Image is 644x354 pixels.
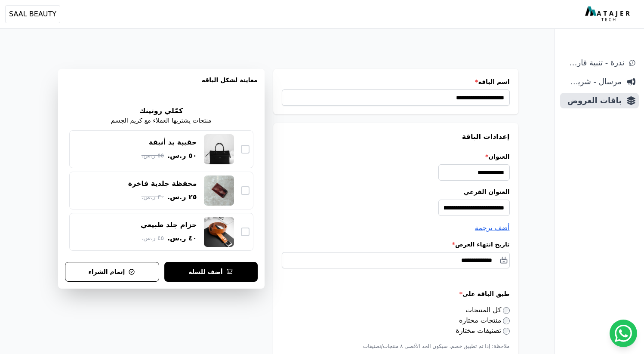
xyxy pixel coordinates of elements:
label: تصنيفات مختارة [456,326,510,335]
img: حزام جلد طبيعي [204,217,234,247]
p: ملاحظة: إذا تم تطبيق خصم، سيكون الحد الأقصى ٨ منتجات/تصنيفات [282,343,510,350]
span: ٢٥ ر.س. [167,192,197,202]
span: أضف ترجمة [475,224,510,232]
button: أضف للسلة [164,262,258,282]
span: ٥٥ ر.س. [142,151,164,160]
span: ٤٥ ر.س. [142,234,164,243]
span: ٣٠ ر.س. [142,192,164,201]
span: ٤٠ ر.س. [167,233,197,243]
label: العنوان [282,152,510,161]
img: حقيبة يد أنيقة [204,134,234,164]
input: تصنيفات مختارة [503,328,510,335]
button: إتمام الشراء [65,262,159,282]
img: محفظة جلدية فاخرة [204,175,234,206]
h3: معاينة لشكل الباقه [65,76,258,95]
div: حقيبة يد أنيقة [149,138,197,147]
h2: كمّلي روتينك [139,106,183,116]
button: SAAL BEAUTY [5,5,60,23]
p: منتجات يشتريها العملاء مع كريم الجسم [111,116,211,126]
label: كل المنتجات [465,306,510,314]
label: طبق الباقة على [282,289,510,298]
img: MatajerTech Logo [585,6,632,22]
h3: إعدادات الباقة [282,132,510,142]
label: العنوان الفرعي [282,188,510,196]
label: منتجات مختارة [459,316,509,324]
label: اسم الباقة [282,77,510,86]
div: حزام جلد طبيعي [141,220,197,230]
label: تاريخ انتهاء العرض [282,240,510,249]
div: محفظة جلدية فاخرة [128,179,197,188]
span: باقات العروض [564,95,622,107]
span: مرسال - شريط دعاية [564,76,622,88]
span: ندرة - تنبية قارب علي النفاذ [564,57,624,69]
button: أضف ترجمة [475,223,510,233]
span: SAAL BEAUTY [9,9,56,19]
span: ٥٠ ر.س. [167,151,197,161]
